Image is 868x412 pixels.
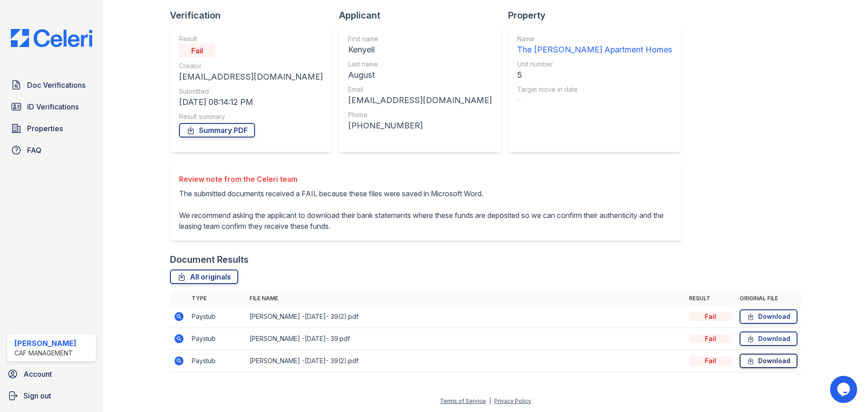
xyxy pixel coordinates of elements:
[179,96,323,109] div: [DATE] 08:14:12 PM
[348,85,492,94] div: Email
[188,306,246,328] td: Paystub
[27,145,42,156] span: FAQ
[7,76,96,94] a: Doc Verifications
[517,34,672,56] a: Name The [PERSON_NAME] Apartment Homes
[4,365,99,383] a: Account
[517,85,672,94] div: Target move in date
[689,334,732,343] div: Fail
[517,94,672,107] div: -
[348,60,492,69] div: Last name
[27,101,79,112] span: ID Verifications
[7,98,96,116] a: ID Verifications
[179,71,323,83] div: [EMAIL_ADDRESS][DOMAIN_NAME]
[689,356,732,365] div: Fail
[348,69,492,81] div: August
[246,291,685,306] th: File name
[179,43,215,58] div: Fail
[179,62,323,71] div: Creator
[179,87,323,96] div: Submitted
[517,34,672,43] div: Name
[24,369,52,379] span: Account
[179,112,323,121] div: Result summary
[440,398,486,404] a: Terms of Service
[517,43,672,56] div: The [PERSON_NAME] Apartment Homes
[188,291,246,306] th: Type
[348,34,492,43] div: First name
[246,328,685,350] td: [PERSON_NAME] -[DATE]- 39.pdf
[740,309,797,324] a: Download
[27,123,63,134] span: Properties
[494,398,531,404] a: Privacy Policy
[740,354,797,368] a: Download
[179,123,255,137] a: Summary PDF
[170,253,249,266] div: Document Results
[246,306,685,328] td: [PERSON_NAME] -[DATE]- 39(2).pdf
[685,291,736,306] th: Result
[517,60,672,69] div: Unit number
[348,110,492,119] div: Phone
[508,9,689,22] div: Property
[4,387,99,405] a: Sign out
[170,270,238,284] a: All originals
[740,331,797,346] a: Download
[188,328,246,350] td: Paystub
[246,350,685,372] td: [PERSON_NAME] -[DATE]- 39(2).pdf
[27,80,85,90] span: Doc Verifications
[348,94,492,107] div: [EMAIL_ADDRESS][DOMAIN_NAME]
[4,29,99,47] img: CE_Logo_Blue-a8612792a0a2168367f1c8372b55b34899dd931a85d93a1a3d3e32e68fde9ad4.png
[348,43,492,56] div: Kenyell
[170,9,339,22] div: Verification
[830,376,859,403] iframe: chat widget
[517,69,672,81] div: 5
[689,312,732,321] div: Fail
[7,141,96,159] a: FAQ
[736,291,801,306] th: Original file
[7,119,96,137] a: Properties
[348,119,492,132] div: [PHONE_NUMBER]
[179,34,323,43] div: Result
[14,349,76,358] div: CAF Management
[489,398,491,404] div: |
[179,188,672,232] p: The submitted documents received a FAIL because these files were saved in Microsoft Word. We reco...
[188,350,246,372] td: Paystub
[179,174,672,185] div: Review note from the Celeri team
[339,9,508,22] div: Applicant
[24,390,51,401] span: Sign out
[14,338,76,349] div: [PERSON_NAME]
